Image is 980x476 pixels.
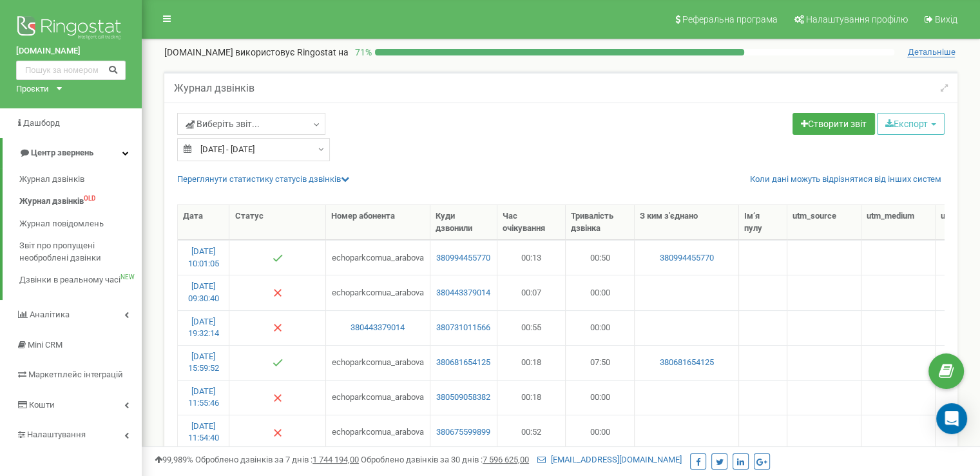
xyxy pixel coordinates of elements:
[739,205,787,240] th: Ім‘я пулу
[177,113,325,135] a: Виберіть звіт...
[19,218,104,230] span: Журнал повідомлень
[566,345,635,380] td: 07:50
[361,455,529,464] span: Оброблено дзвінків за 30 днів :
[436,357,492,369] a: 380681654125
[326,380,430,415] td: echoparkcomua_arabova
[19,240,135,264] span: Звіт про пропущені необроблені дзвінки
[537,455,682,464] a: [EMAIL_ADDRESS][DOMAIN_NAME]
[907,47,955,57] span: Детальніше
[19,213,142,235] a: Журнал повідомлень
[27,430,86,439] span: Налаштування
[436,322,492,334] a: 380731011566
[19,174,84,186] span: Журнал дзвінків
[273,393,283,403] img: Немає відповіді
[750,174,941,186] a: Коли дані можуть відрізнятися вiд інших систем
[19,269,142,292] a: Дзвінки в реальному часіNEW
[483,455,529,464] u: 7 596 625,00
[331,322,425,334] a: 380443379014
[3,138,142,168] a: Центр звернень
[188,246,219,268] a: [DATE] 10:01:05
[174,83,255,94] h5: Журнал дзвінків
[497,310,566,345] td: 00:55
[19,190,142,213] a: Журнал дзвінківOLD
[188,421,219,443] a: [DATE] 11:54:40
[326,415,430,450] td: echoparkcomua_arabova
[273,253,283,263] img: Успішний
[326,275,430,310] td: echoparkcomua_arabova
[935,14,957,25] span: Вихід
[31,148,93,157] span: Центр звернень
[177,174,349,184] a: Переглянути статистику статусів дзвінків
[19,168,142,191] a: Журнал дзвінків
[19,274,120,286] span: Дзвінки в реальному часі
[273,428,283,438] img: Немає відповіді
[430,205,497,240] th: Куди дзвонили
[497,345,566,380] td: 00:18
[235,47,349,57] span: використовує Ringostat на
[436,426,492,439] a: 380675599899
[30,310,70,319] span: Аналiтика
[349,46,375,59] p: 71 %
[566,310,635,345] td: 00:00
[566,275,635,310] td: 00:00
[806,14,908,25] span: Налаштування профілю
[640,252,733,264] a: 380994455770
[566,415,635,450] td: 00:00
[936,403,967,434] div: Open Intercom Messenger
[16,61,126,80] input: Пошук за номером
[436,287,492,299] a: 380443379014
[312,455,359,464] u: 1 744 194,00
[877,113,945,135] button: Експорт
[195,455,359,464] span: Оброблено дзвінків за 7 днів :
[436,392,492,404] a: 380509058382
[16,13,126,45] img: Ringostat logo
[186,117,260,130] span: Виберіть звіт...
[23,118,60,128] span: Дашборд
[326,240,430,275] td: echoparkcomua_arabova
[497,380,566,415] td: 00:18
[273,322,283,333] img: Немає відповіді
[19,195,84,208] span: Журнал дзвінків
[682,14,778,25] span: Реферальна програма
[29,400,55,410] span: Кошти
[861,205,936,240] th: utm_mеdium
[155,455,193,464] span: 99,989%
[229,205,325,240] th: Статус
[188,281,219,303] a: [DATE] 09:30:40
[273,357,283,368] img: Успішний
[19,235,142,269] a: Звіт про пропущені необроблені дзвінки
[178,205,229,240] th: Дата
[326,345,430,380] td: echoparkcomua_arabova
[273,288,283,298] img: Немає відповіді
[566,380,635,415] td: 00:00
[497,275,566,310] td: 00:07
[188,317,219,339] a: [DATE] 19:32:14
[787,205,861,240] th: utm_sourcе
[566,205,635,240] th: Тривалість дзвінка
[640,357,733,369] a: 380681654125
[635,205,739,240] th: З ким з'єднано
[188,386,219,408] a: [DATE] 11:55:46
[436,252,492,264] a: 380994455770
[28,370,123,379] span: Маркетплейс інтеграцій
[497,415,566,450] td: 00:52
[16,45,126,57] a: [DOMAIN_NAME]
[16,83,49,95] div: Проєкти
[497,205,566,240] th: Час очікування
[497,240,566,275] td: 00:13
[793,113,875,135] a: Створити звіт
[164,46,349,59] p: [DOMAIN_NAME]
[188,352,219,373] a: [DATE] 15:59:52
[566,240,635,275] td: 00:50
[28,340,62,350] span: Mini CRM
[326,205,430,240] th: Номер абонента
